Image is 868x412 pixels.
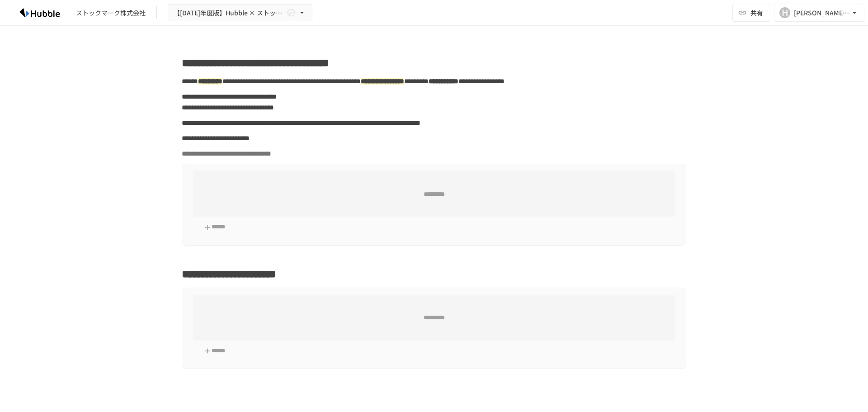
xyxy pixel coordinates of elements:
span: 【[DATE]年度版】Hubble × ストックマーク株式会社様 オンボーディングプロジェクト [174,7,285,19]
span: 共有 [750,8,763,18]
div: H [779,7,790,18]
div: ストックマーク株式会社 [76,8,146,18]
div: [PERSON_NAME][EMAIL_ADDRESS][DOMAIN_NAME] [794,7,850,19]
img: HzDRNkGCf7KYO4GfwKnzITak6oVsp5RHeZBEM1dQFiQ [11,5,69,20]
button: 共有 [732,4,770,22]
button: 【[DATE]年度版】Hubble × ストックマーク株式会社様 オンボーディングプロジェクト [168,4,312,22]
button: H[PERSON_NAME][EMAIL_ADDRESS][DOMAIN_NAME] [774,4,864,22]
